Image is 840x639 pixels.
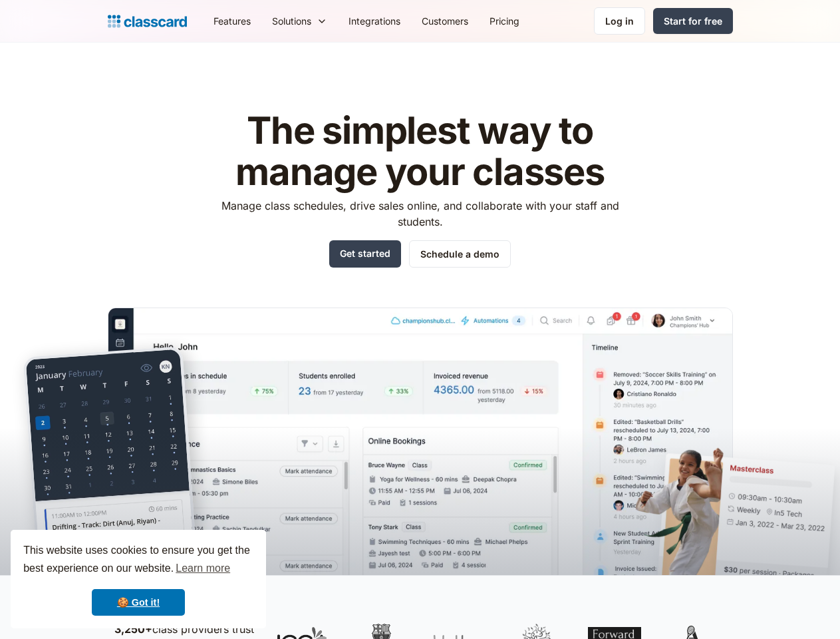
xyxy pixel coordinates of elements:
a: Pricing [479,6,530,36]
strong: 3,250+ [114,622,152,636]
a: Features [203,6,261,36]
a: Integrations [338,6,411,36]
a: Log in [594,7,645,35]
h1: The simplest way to manage your classes [209,110,631,192]
a: Start for free [653,8,733,34]
a: dismiss cookie message [92,589,185,616]
div: Start for free [664,14,722,28]
div: Log in [605,14,634,28]
p: Manage class schedules, drive sales online, and collaborate with your staff and students. [209,198,631,230]
div: cookieconsent [11,530,266,628]
div: Solutions [261,6,338,36]
div: Solutions [272,14,311,28]
a: learn more about cookies [174,558,232,578]
span: This website uses cookies to ensure you get the best experience on our website. [23,542,253,578]
a: Get started [329,240,401,268]
a: home [108,12,187,31]
a: Customers [411,6,479,36]
a: Schedule a demo [409,240,511,268]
